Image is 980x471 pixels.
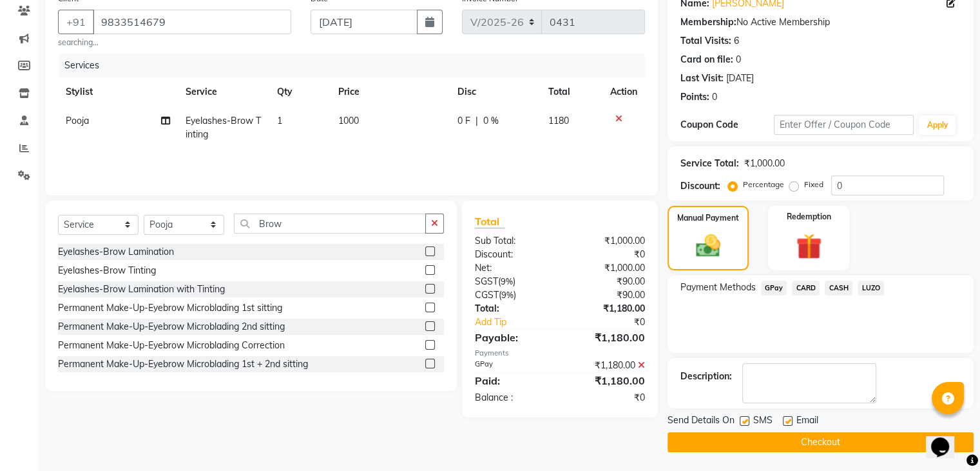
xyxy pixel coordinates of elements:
[680,281,756,294] span: Payment Methods
[688,232,728,260] img: _cash.svg
[560,373,655,388] div: ₹1,180.00
[66,115,89,126] span: Pooja
[501,290,514,300] span: 9%
[465,373,560,388] div: Paid:
[58,357,308,371] div: Permanent Make-Up-Eyebrow Microblading 1st + 2nd sitting
[475,215,504,228] span: Total
[677,212,739,224] label: Manual Payment
[331,77,450,106] th: Price
[58,339,285,352] div: Permanent Make-Up-Eyebrow Microblading Correction
[575,316,654,329] div: ₹0
[680,15,736,29] div: Membership:
[680,90,709,104] div: Points:
[560,261,655,275] div: ₹1,000.00
[761,281,787,296] span: GPay
[734,34,739,48] div: 6
[668,414,735,430] span: Send Details On
[560,234,655,248] div: ₹1,000.00
[475,276,498,287] span: SGST
[680,118,774,132] div: Coupon Code
[926,419,967,458] iframe: chat widget
[602,77,645,106] th: Action
[465,248,560,261] div: Discount:
[680,179,720,193] div: Discount:
[58,301,282,315] div: Permanent Make-Up-Eyebrow Microblading 1st sitting
[774,115,914,135] input: Enter Offer / Coupon Code
[465,391,560,405] div: Balance :
[465,275,560,288] div: ( )
[465,288,560,302] div: ( )
[680,370,732,383] div: Description:
[465,359,560,372] div: GPay
[186,115,261,140] span: Eyelashes-Brow Tinting
[501,276,513,286] span: 9%
[560,288,655,302] div: ₹90.00
[541,77,602,106] th: Total
[93,10,291,34] input: Search by Name/Mobile/Email/Code
[58,264,156,277] div: Eyelashes-Brow Tinting
[465,234,560,248] div: Sub Total:
[753,414,773,430] span: SMS
[475,348,645,359] div: Payments
[743,179,784,190] label: Percentage
[234,214,426,234] input: Search or Scan
[919,115,956,135] button: Apply
[668,432,974,452] button: Checkout
[450,77,541,106] th: Disc
[680,72,724,85] div: Last Visit:
[475,289,499,301] span: CGST
[736,53,741,66] div: 0
[788,230,830,263] img: _gift.svg
[58,37,291,48] small: searching...
[483,114,499,128] span: 0 %
[178,77,269,106] th: Service
[560,248,655,261] div: ₹0
[560,330,655,345] div: ₹1,180.00
[269,77,331,106] th: Qty
[796,414,818,430] span: Email
[560,391,655,405] div: ₹0
[58,77,178,106] th: Stylist
[548,115,569,126] span: 1180
[560,275,655,288] div: ₹90.00
[277,115,282,126] span: 1
[465,330,560,345] div: Payable:
[712,90,717,104] div: 0
[787,211,831,223] label: Redemption
[465,316,575,329] a: Add Tip
[457,114,470,128] span: 0 F
[58,245,174,259] div: Eyelashes-Brow Lamination
[59,54,655,77] div: Services
[726,72,754,85] div: [DATE]
[804,179,823,190] label: Fixed
[560,302,655,316] div: ₹1,180.00
[858,281,884,296] span: LUZO
[825,281,852,296] span: CASH
[744,157,785,170] div: ₹1,000.00
[465,261,560,275] div: Net:
[792,281,820,296] span: CARD
[465,302,560,316] div: Total:
[680,53,733,66] div: Card on file:
[680,15,961,29] div: No Active Membership
[58,320,285,334] div: Permanent Make-Up-Eyebrow Microblading 2nd sitting
[58,283,225,296] div: Eyelashes-Brow Lamination with Tinting
[58,10,94,34] button: +91
[680,157,739,170] div: Service Total:
[680,34,731,48] div: Total Visits:
[560,359,655,372] div: ₹1,180.00
[476,114,478,128] span: |
[338,115,359,126] span: 1000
